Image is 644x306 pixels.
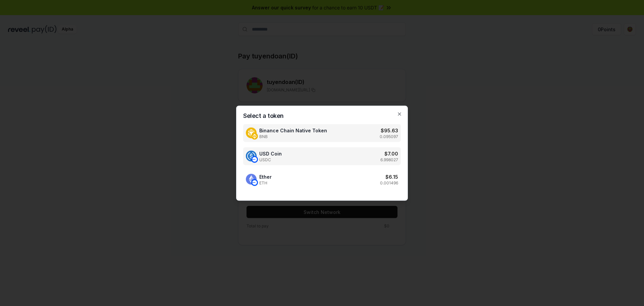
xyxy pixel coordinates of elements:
span: Ether [259,173,272,180]
p: 6.998027 [380,157,398,162]
span: USD Coin [259,150,282,157]
img: Ether [251,179,258,186]
img: Binance Chain Native Token [246,128,257,138]
h3: $ 7.00 [384,150,398,157]
h2: Select a token [243,113,401,119]
span: ETH [259,180,272,185]
h3: $ 95.63 [381,127,398,134]
img: Binance Chain Native Token [251,133,258,140]
p: 0.001496 [380,180,398,185]
img: USD Coin [246,151,257,162]
span: BNB [259,134,327,139]
p: 0.095097 [380,134,398,139]
h3: $ 6.15 [385,173,398,180]
span: USDC [259,157,282,162]
img: USD Coin [251,156,258,163]
span: Binance Chain Native Token [259,127,327,134]
img: Ether [246,174,257,185]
